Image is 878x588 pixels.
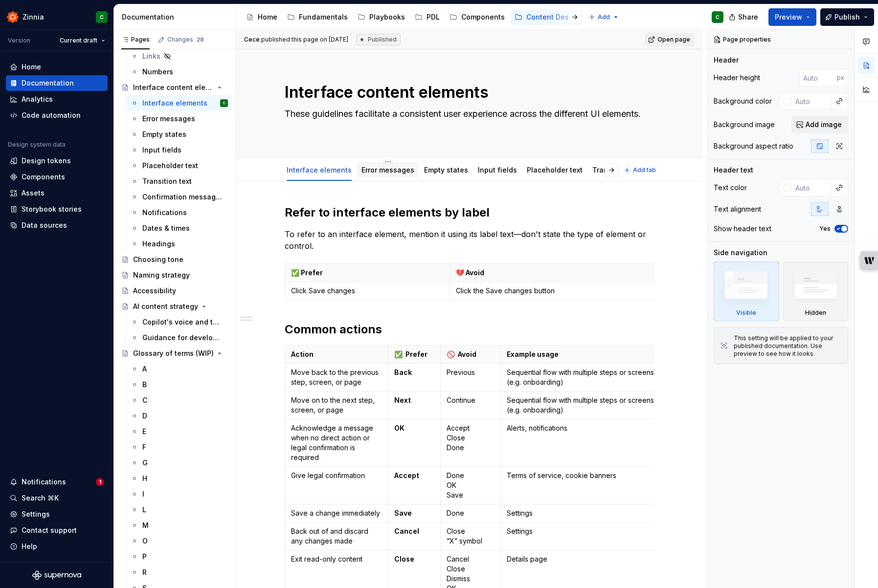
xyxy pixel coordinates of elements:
[117,346,232,361] a: Glossary of terms (WIP)
[258,12,277,22] div: Home
[122,12,232,22] div: Documentation
[478,166,517,174] a: Input fields
[142,521,149,530] div: M
[394,509,412,517] strong: Save
[127,439,232,455] a: F
[6,108,108,123] a: Code automation
[6,153,108,169] a: Design tokens
[142,333,223,343] div: Guidance for developers
[291,395,383,415] p: Move on to the next step, screen, or page
[117,283,232,299] a: Accessibility
[507,368,666,387] p: Sequential flow with multiple steps or screens (e.g. onboarding)
[142,223,190,233] div: Dates & times
[127,424,232,439] a: E
[724,8,765,26] button: Share
[142,395,147,405] div: C
[714,183,747,193] div: Text color
[22,172,65,182] div: Components
[285,205,490,219] strong: Refer to interface elements by label
[127,174,232,189] a: Transition text
[127,48,232,64] a: Links
[474,159,521,180] div: Input fields
[22,509,50,519] div: Settings
[411,9,444,25] a: PDL
[291,349,383,359] p: Action
[791,179,831,196] input: Auto
[805,309,826,317] div: Hidden
[22,188,45,198] div: Assets
[32,570,81,580] svg: Supernova Logo
[142,442,146,452] div: F
[117,252,232,267] a: Choosing tone
[598,13,610,21] span: Add
[6,169,108,185] a: Components
[142,192,223,202] div: Confirmation messages
[283,106,653,133] textarea: These guidelines facilitate a consistent user experience across the different UI elements.
[714,141,793,151] div: Background aspect ratio
[142,489,144,499] div: I
[142,505,146,515] div: L
[820,8,874,26] button: Publish
[127,486,232,502] a: I
[242,7,584,27] div: Page tree
[456,286,655,296] p: Click the Save changes button
[55,34,110,47] button: Current draft
[394,349,434,359] p: ✅ Prefer
[127,64,232,80] a: Numbers
[22,493,59,503] div: Search ⌘K
[127,314,232,330] a: Copilot's voice and tone
[100,13,104,21] div: C
[22,220,67,230] div: Data sources
[242,9,281,25] a: Home
[142,208,187,218] div: Notifications
[127,471,232,486] a: H
[369,12,405,22] div: Playbooks
[133,255,183,264] div: Choosing tone
[283,81,653,104] textarea: Interface content elements
[7,11,19,23] img: 45b30344-6175-44f5-928b-e1fa7fb9357c.png
[714,55,739,65] div: Header
[8,37,30,44] div: Version
[354,9,409,25] a: Playbooks
[657,36,690,44] span: Open page
[447,395,495,405] p: Continue
[507,349,666,359] p: Example usage
[447,368,495,377] p: Previous
[291,554,383,564] p: Exit read-only content
[22,204,82,214] div: Storybook stories
[127,189,232,205] a: Confirmation messages
[60,37,97,44] span: Current draft
[2,6,112,27] button: ZinniaC
[299,12,348,22] div: Fundamentals
[142,567,147,577] div: R
[526,12,580,22] div: Content Design
[142,98,207,108] div: Interface elements
[127,533,232,549] a: O
[142,474,147,483] div: H
[244,36,260,43] span: Cece
[127,361,232,377] a: A
[507,471,666,480] p: Terms of service, cookie banners
[127,518,232,533] a: M
[775,12,802,22] span: Preview
[127,330,232,346] a: Guidance for developers
[447,526,495,546] p: Close “X” symbol
[96,478,104,486] span: 1
[195,36,205,44] span: 28
[507,508,666,518] p: Settings
[507,526,666,536] p: Settings
[142,161,198,171] div: Placeholder text
[23,12,44,22] div: Zinnia
[283,9,352,25] a: Fundamentals
[117,267,232,283] a: Naming strategy
[291,368,383,387] p: Move back to the previous step, screen, or page
[283,159,356,180] div: Interface elements
[714,96,772,106] div: Background color
[142,130,186,139] div: Empty states
[127,95,232,111] a: Interface elementsC
[8,141,66,149] div: Design system data
[791,92,831,110] input: Auto
[127,205,232,220] a: Notifications
[837,74,844,82] p: px
[714,120,775,130] div: Background image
